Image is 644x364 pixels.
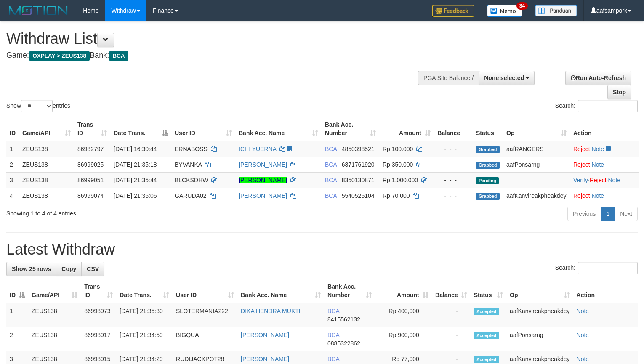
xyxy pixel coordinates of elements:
[503,188,570,203] td: aafKanvireakpheakdey
[565,71,631,85] a: Run Auto-Refresh
[615,207,638,221] a: Next
[601,207,615,221] a: 1
[6,4,70,17] img: MOTION_logo.png
[506,279,573,303] th: Op: activate to sort column ascending
[383,161,413,168] span: Rp 350.000
[432,327,471,351] td: -
[342,192,375,199] span: Copy 5540525104 to clipboard
[570,188,639,203] td: ·
[6,241,638,258] h1: Latest Withdraw
[81,303,116,327] td: 86998973
[77,146,104,152] span: 86982797
[573,177,588,183] a: Verify
[6,51,421,60] h4: Game: Bank:
[239,146,276,152] a: ICIH YUERNA
[19,157,74,172] td: ZEUS138
[116,279,173,303] th: Date Trans.: activate to sort column ascending
[77,192,104,199] span: 86999074
[383,146,413,152] span: Rp 100.000
[116,303,173,327] td: [DATE] 21:35:30
[473,117,503,141] th: Status
[327,356,339,362] span: BCA
[434,117,473,141] th: Balance
[28,303,81,327] td: ZEUS138
[19,141,74,157] td: ZEUS138
[235,117,322,141] th: Bank Acc. Name: activate to sort column ascending
[608,177,620,183] a: Note
[114,161,157,168] span: [DATE] 21:35:18
[342,146,375,152] span: Copy 4850398521 to clipboard
[437,191,469,200] div: - - -
[418,71,479,85] div: PGA Site Balance /
[487,5,522,17] img: Button%20Memo.svg
[74,117,110,141] th: Trans ID: activate to sort column ascending
[484,74,524,81] span: None selected
[383,177,418,183] span: Rp 1.000.000
[6,303,28,327] td: 1
[327,340,360,347] span: Copy 0885322862 to clipboard
[175,146,208,152] span: ERNABOSS
[241,356,289,362] a: [PERSON_NAME]
[570,157,639,172] td: ·
[476,177,499,184] span: Pending
[327,316,360,323] span: Copy 8415562132 to clipboard
[87,266,99,272] span: CSV
[19,117,74,141] th: Game/API: activate to sort column ascending
[555,100,638,112] label: Search:
[325,177,337,183] span: BCA
[383,192,410,199] span: Rp 70.000
[81,262,104,276] a: CSV
[28,279,81,303] th: Game/API: activate to sort column ascending
[173,303,237,327] td: SLOTERMANIA222
[175,161,202,168] span: BYVANKA
[175,192,206,199] span: GARUDA02
[239,177,287,183] a: [PERSON_NAME]
[503,117,570,141] th: Op: activate to sort column ascending
[6,188,19,203] td: 4
[570,141,639,157] td: ·
[437,145,469,153] div: - - -
[175,177,208,183] span: BLCKSDHW
[577,332,589,338] a: Note
[471,279,506,303] th: Status: activate to sort column ascending
[6,172,19,188] td: 3
[325,161,337,168] span: BCA
[474,356,499,363] span: Accepted
[479,71,535,85] button: None selected
[577,356,589,362] a: Note
[116,327,173,351] td: [DATE] 21:34:59
[29,51,90,61] span: OXPLAY > ZEUS138
[474,332,499,339] span: Accepted
[578,100,638,112] input: Search:
[6,206,262,218] div: Showing 1 to 4 of 4 entries
[607,85,631,99] a: Stop
[342,177,375,183] span: Copy 8350130871 to clipboard
[573,192,590,199] a: Reject
[503,157,570,172] td: aafPonsarng
[325,146,337,152] span: BCA
[555,262,638,274] label: Search:
[375,303,431,327] td: Rp 400,000
[114,192,157,199] span: [DATE] 21:36:06
[437,160,469,169] div: - - -
[506,303,573,327] td: aafKanvireakpheakdey
[322,117,379,141] th: Bank Acc. Number: activate to sort column ascending
[6,327,28,351] td: 2
[375,279,431,303] th: Amount: activate to sort column ascending
[81,327,116,351] td: 86998917
[324,279,375,303] th: Bank Acc. Number: activate to sort column ascending
[109,51,128,61] span: BCA
[239,161,287,168] a: [PERSON_NAME]
[476,162,500,169] span: Grabbed
[592,161,604,168] a: Note
[474,308,499,315] span: Accepted
[325,192,337,199] span: BCA
[327,332,339,338] span: BCA
[28,327,81,351] td: ZEUS138
[432,279,471,303] th: Balance: activate to sort column ascending
[6,100,70,112] label: Show entries
[114,146,157,152] span: [DATE] 16:30:44
[77,161,104,168] span: 86999025
[432,5,474,17] img: Feedback.jpg
[592,146,604,152] a: Note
